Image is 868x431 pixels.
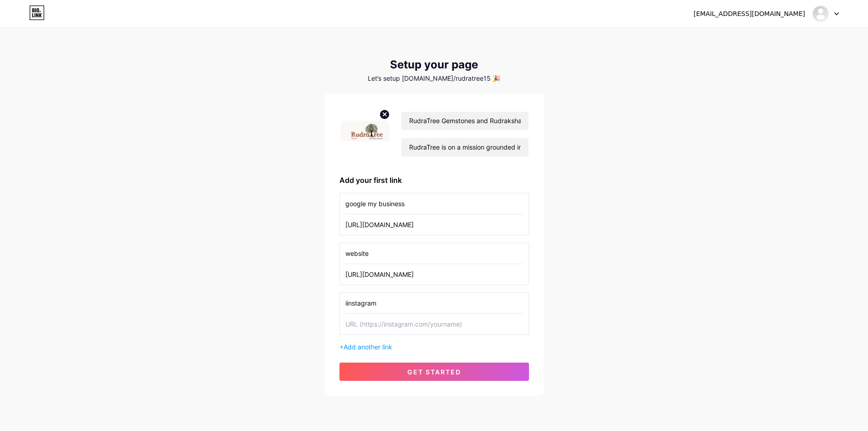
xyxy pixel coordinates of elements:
img: profile pic [339,108,390,160]
input: Your name [401,112,528,130]
div: Add your first link [339,175,529,186]
button: get started [339,363,529,381]
div: + [339,342,529,352]
div: [EMAIL_ADDRESS][DOMAIN_NAME] [693,9,805,19]
img: rudratree15 [812,5,829,22]
input: URL (https://instagram.com/yourname) [345,314,523,334]
input: Link name (My Instagram) [345,193,523,214]
input: URL (https://instagram.com/yourname) [345,214,523,235]
span: Add another link [344,343,392,351]
input: Link name (My Instagram) [345,243,523,264]
input: Link name (My Instagram) [345,293,523,313]
input: URL (https://instagram.com/yourname) [345,264,523,285]
input: bio [401,138,528,156]
div: Setup your page [325,58,544,71]
div: Let’s setup [DOMAIN_NAME]/rudratree15 🎉 [325,75,544,82]
span: get started [407,368,461,376]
